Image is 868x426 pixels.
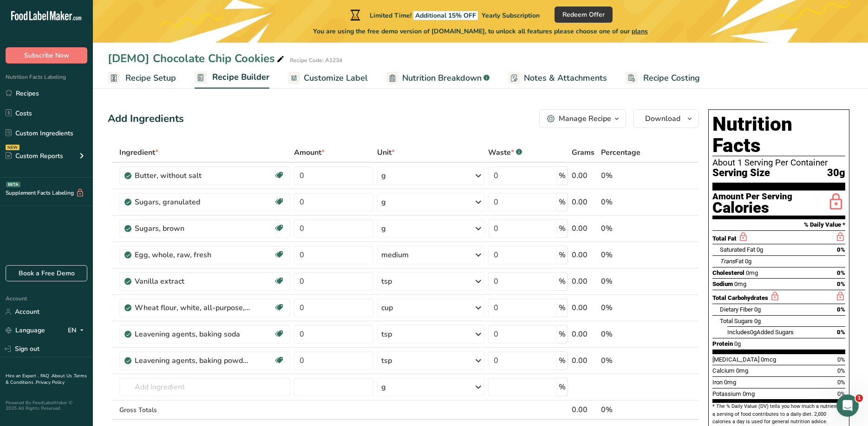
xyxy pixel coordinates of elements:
[632,27,648,36] span: plans
[837,367,845,374] span: 0%
[386,68,489,89] a: Nutrition Breakdown
[108,111,184,127] div: Add Ingredients
[6,47,87,64] button: Subscribe Now
[643,72,700,84] span: Recipe Costing
[290,56,342,64] div: Recipe Code: A1234
[135,249,251,261] div: Egg, whole, raw, fresh
[712,340,733,347] span: Protein
[572,249,597,261] div: 0.00
[68,325,87,336] div: EN
[712,280,733,287] span: Sodium
[734,340,741,347] span: 0g
[827,167,845,179] span: 30g
[40,373,52,379] a: FAQ .
[712,114,845,156] h1: Nutrition Facts
[712,158,845,167] div: About 1 Serving Per Container
[750,329,757,336] span: 0g
[757,246,763,253] span: 0g
[601,355,655,366] div: 0%
[836,394,859,417] iframe: Intercom live chat
[413,11,478,20] span: Additional 15% OFF
[601,404,655,415] div: 0%
[304,72,368,84] span: Customize Label
[6,151,63,161] div: Custom Reports
[52,373,74,379] a: About Us .
[837,246,845,253] span: 0%
[601,302,655,313] div: 0%
[195,67,269,89] a: Recipe Builder
[601,329,655,340] div: 0%
[6,373,39,379] a: Hire an Expert .
[524,72,607,84] span: Notes & Attachments
[633,109,699,128] button: Download
[712,192,792,201] div: Amount Per Serving
[720,246,755,253] span: Saturated Fat
[572,147,594,158] span: Grams
[601,197,655,208] div: 0%
[488,147,522,158] div: Waste
[572,355,597,366] div: 0.00
[381,329,392,340] div: tsp
[837,390,845,397] span: 0%
[381,197,386,208] div: g
[720,318,753,324] span: Total Sugars
[36,379,65,386] a: Privacy Policy
[712,167,770,179] span: Serving Size
[135,355,251,366] div: Leavening agents, baking powder, low-sodium
[555,6,613,23] button: Redeem Offer
[381,170,386,181] div: g
[125,72,176,84] span: Recipe Setup
[712,390,741,397] span: Potassium
[135,223,251,234] div: Sugars, brown
[720,258,735,265] i: Trans
[837,329,845,336] span: 0%
[559,113,611,124] div: Manage Recipe
[712,294,768,301] span: Total Carbohydrates
[712,201,792,215] div: Calories
[837,379,845,386] span: 0%
[712,403,845,426] section: * The % Daily Value (DV) tells you how much a nutrient in a serving of food contributes to a dail...
[572,197,597,208] div: 0.00
[6,322,45,338] a: Language
[712,269,744,276] span: Cholesterol
[135,276,251,287] div: Vanilla extract
[572,170,597,181] div: 0.00
[108,68,176,89] a: Recipe Setup
[381,381,386,393] div: g
[572,302,597,313] div: 0.00
[855,394,863,402] span: 1
[313,26,648,36] span: You are using the free demo version of [DOMAIN_NAME], to unlock all features please choose one of...
[135,170,251,181] div: Butter, without salt
[348,9,540,20] div: Limited Time!
[288,68,368,89] a: Customize Label
[712,356,759,363] span: [MEDICAL_DATA]
[6,400,87,411] div: Powered By FoodLabelMaker © 2025 All Rights Reserved
[601,147,640,158] span: Percentage
[837,306,845,313] span: 0%
[572,329,597,340] div: 0.00
[601,249,655,261] div: 0%
[119,147,158,158] span: Ingredient
[572,223,597,234] div: 0.00
[572,404,597,415] div: 0.00
[754,318,761,324] span: 0g
[6,182,20,187] div: BETA
[482,11,540,20] span: Yearly Subscription
[402,72,482,84] span: Nutrition Breakdown
[108,50,286,67] div: [DEMO] Chocolate Chip Cookies
[135,197,251,208] div: Sugars, granulated
[712,235,737,242] span: Total Fat
[381,223,386,234] div: g
[135,302,251,313] div: Wheat flour, white, all-purpose, self-rising, enriched
[572,276,597,287] div: 0.00
[381,276,392,287] div: tsp
[720,306,753,313] span: Dietary Fiber
[6,373,87,386] a: Terms & Conditions .
[745,258,751,265] span: 0g
[508,68,607,89] a: Notes & Attachments
[761,356,776,363] span: 0mcg
[724,379,736,386] span: 0mg
[135,329,251,340] div: Leavening agents, baking soda
[24,51,69,60] span: Subscribe Now
[754,306,761,313] span: 0g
